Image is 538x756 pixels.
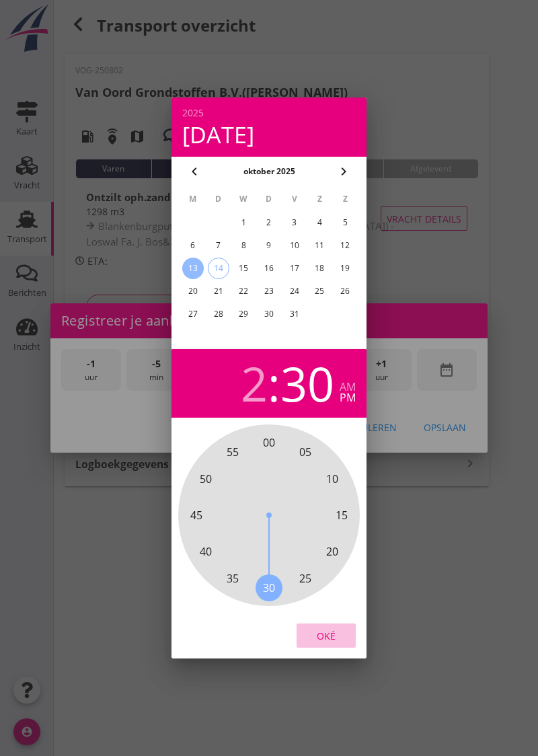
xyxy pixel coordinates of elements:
[227,444,239,460] span: 55
[309,258,330,279] button: 18
[182,280,204,302] button: 20
[307,629,345,643] div: Oké
[182,123,356,146] div: [DATE]
[334,280,356,302] button: 26
[200,543,212,560] span: 40
[208,258,229,279] button: 14
[182,258,204,279] button: 13
[299,570,311,587] span: 25
[340,381,356,392] div: am
[258,280,280,302] button: 23
[284,280,305,302] button: 24
[326,471,338,487] span: 10
[186,163,202,180] i: chevron_left
[241,360,268,407] div: 2
[284,303,305,325] button: 31
[333,188,357,211] th: Z
[284,212,305,233] button: 3
[334,212,356,233] button: 5
[299,444,311,460] span: 05
[182,303,204,325] button: 27
[239,161,299,182] button: oktober 2025
[308,188,332,211] th: Z
[200,471,212,487] span: 50
[208,258,229,278] div: 14
[334,258,356,279] button: 19
[309,212,330,233] button: 4
[334,235,356,256] button: 12
[182,235,204,256] button: 6
[258,258,280,279] button: 16
[233,212,254,233] button: 1
[282,188,307,211] th: V
[284,235,305,256] button: 10
[233,303,254,325] button: 29
[206,188,231,211] th: D
[257,188,281,211] th: D
[284,258,305,279] button: 17
[227,570,239,587] span: 35
[309,280,330,302] button: 25
[336,507,348,523] span: 15
[336,163,352,180] i: chevron_right
[263,434,275,451] span: 00
[208,280,229,302] button: 21
[340,392,356,403] div: pm
[233,235,254,256] button: 8
[280,360,334,407] div: 30
[297,623,356,648] button: Oké
[258,235,280,256] button: 9
[181,188,205,211] th: M
[326,543,338,560] span: 20
[309,235,330,256] button: 11
[208,235,229,256] button: 7
[258,212,280,233] button: 2
[268,360,280,407] span: :
[208,303,229,325] button: 28
[190,507,202,523] span: 45
[231,188,256,211] th: W
[258,303,280,325] button: 30
[233,258,254,279] button: 15
[182,108,356,118] div: 2025
[233,280,254,302] button: 22
[263,580,275,596] span: 30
